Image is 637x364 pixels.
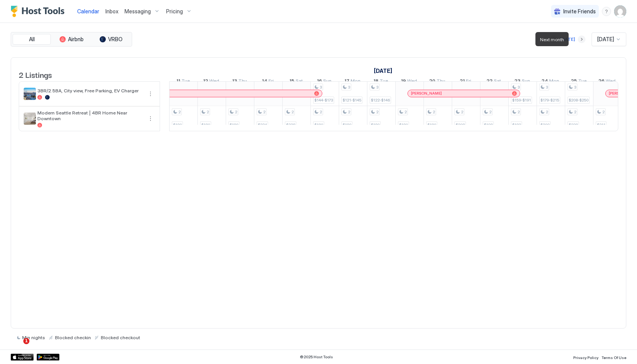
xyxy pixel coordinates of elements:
[146,114,155,123] button: More options
[574,110,576,114] span: 2
[37,110,143,121] span: Modern Seattle Retreat | 4BR Home Near Downtown
[260,76,276,87] a: November 14, 2025
[371,98,390,103] span: $122-$146
[289,78,294,86] span: 15
[569,98,588,103] span: $208-$250
[485,76,503,87] a: November 22, 2025
[300,354,333,359] span: © 2025 Host Tools
[399,76,419,87] a: November 19, 2025
[323,78,331,86] span: Sun
[258,122,267,127] span: $334
[437,78,445,86] span: Thu
[37,88,143,93] span: 3BR/2.5BA, City view, Free Parking, EV Charger
[487,78,493,86] span: 22
[314,122,323,127] span: $180
[24,113,36,125] div: listing image
[514,78,521,86] span: 23
[578,78,587,86] span: Tue
[540,122,550,127] span: $209
[376,85,378,90] span: 3
[484,122,493,127] span: $198
[606,78,616,86] span: Wed
[427,122,436,127] span: $180
[105,8,118,14] span: Inbox
[101,335,140,340] span: Blocked checkout
[344,78,349,86] span: 17
[614,5,626,18] div: User profile
[13,34,51,45] button: All
[573,355,598,360] span: Privacy Policy
[411,91,442,96] span: [PERSON_NAME]
[461,110,463,114] span: 2
[573,353,598,361] a: Privacy Policy
[571,78,577,86] span: 25
[201,76,221,87] a: November 12, 2025
[489,110,491,114] span: 2
[296,78,303,86] span: Sat
[77,7,99,15] a: Calendar
[11,6,68,17] a: Host Tools Logo
[512,98,531,103] span: $159-$191
[238,78,247,86] span: Thu
[23,338,29,344] span: 1
[348,85,350,90] span: 3
[540,98,559,103] span: $179-$215
[433,110,435,114] span: 2
[124,8,151,15] span: Messaging
[232,78,237,86] span: 13
[203,78,208,86] span: 12
[288,76,305,87] a: November 15, 2025
[175,76,192,87] a: November 11, 2025
[146,89,155,98] div: menu
[29,36,35,43] span: All
[517,85,520,90] span: 3
[230,76,249,87] a: November 13, 2025
[351,78,361,86] span: Mon
[540,37,564,42] span: Next month
[263,110,265,114] span: 2
[563,8,596,15] span: Invite Friends
[456,122,465,127] span: $208
[320,110,322,114] span: 2
[262,78,267,86] span: 14
[399,122,408,127] span: $180
[181,78,190,86] span: Tue
[343,98,361,103] span: $121-$145
[201,122,210,127] span: $180
[494,78,501,86] span: Sat
[207,110,209,114] span: 2
[512,122,521,127] span: $182
[146,89,155,98] button: More options
[52,34,91,45] button: Airbnb
[105,7,118,15] a: Inbox
[376,110,378,114] span: 2
[601,355,626,360] span: Terms Of Use
[517,110,520,114] span: 2
[166,8,183,15] span: Pricing
[92,34,130,45] button: VRBO
[380,78,388,86] span: Tue
[597,76,618,87] a: November 26, 2025
[291,110,294,114] span: 2
[11,354,34,361] a: App Store
[37,354,60,361] a: Google Play Store
[549,78,559,86] span: Mon
[209,78,219,86] span: Wed
[178,110,181,114] span: 2
[513,76,532,87] a: November 23, 2025
[22,335,45,340] span: Min nights
[427,76,447,87] a: November 20, 2025
[268,78,274,86] span: Fri
[77,8,99,14] span: Calendar
[460,78,465,86] span: 21
[466,78,471,86] span: Fri
[429,78,435,86] span: 20
[404,110,407,114] span: 2
[320,85,322,90] span: 3
[601,353,626,361] a: Terms Of Use
[578,35,585,43] button: Next month
[176,78,180,86] span: 11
